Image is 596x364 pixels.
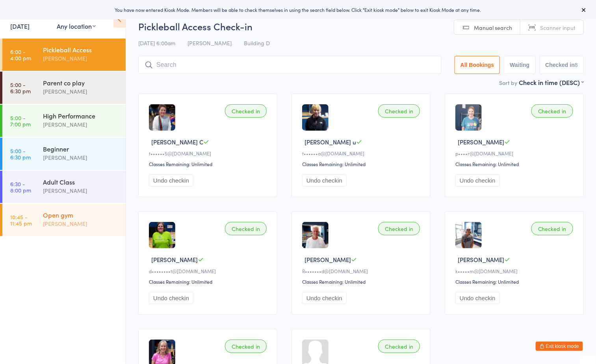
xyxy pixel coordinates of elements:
img: image1716908551.png [302,222,329,248]
a: 5:00 -6:30 pmBeginner[PERSON_NAME] [2,138,126,170]
button: Checked in8 [540,56,584,74]
a: 6:30 -8:00 pmAdult Class[PERSON_NAME] [2,171,126,203]
div: Pickleball Access [43,45,119,54]
a: 5:00 -7:00 pmHigh Performance[PERSON_NAME] [2,105,126,137]
a: 6:00 -4:00 pmPickleball Access[PERSON_NAME] [2,39,126,71]
span: Manual search [474,24,512,31]
span: [PERSON_NAME] [151,255,198,264]
div: Classes Remaining: Unlimited [302,161,422,167]
div: Parent co play [43,78,119,87]
time: 6:30 - 8:00 pm [10,181,31,193]
span: [PERSON_NAME] [458,138,504,146]
div: [PERSON_NAME] [43,219,119,228]
a: 5:00 -6:30 pmParent co play[PERSON_NAME] [2,72,126,104]
span: [DATE] 6:00am [138,39,175,47]
label: Sort by [499,79,517,87]
input: Search [138,56,442,74]
div: Check in time (DESC) [519,78,584,87]
time: 10:45 - 11:45 pm [10,214,32,226]
div: Checked in [378,104,420,118]
img: image1673972885.png [149,104,175,131]
button: Undo checkin [149,292,193,304]
div: Beginner [43,144,119,153]
span: [PERSON_NAME] [304,255,351,264]
button: All Bookings [455,56,500,74]
div: Checked in [378,222,420,235]
a: 10:45 -11:45 pmOpen gym[PERSON_NAME] [2,204,126,236]
div: Checked in [531,104,573,118]
span: [PERSON_NAME] [458,255,504,264]
div: [PERSON_NAME] [43,120,119,129]
time: 5:00 - 6:30 pm [10,81,31,94]
div: Checked in [225,340,267,353]
div: Adult Class [43,177,119,186]
div: Classes Remaining: Unlimited [302,278,422,285]
img: image1673971450.png [455,104,482,131]
div: You have now entered Kiosk Mode. Members will be able to check themselves in using the search fie... [13,6,583,13]
button: Undo checkin [302,174,347,187]
div: k•••••m@[DOMAIN_NAME] [455,268,576,274]
a: [DATE] [10,22,30,30]
img: image1690553437.png [455,222,482,248]
div: Classes Remaining: Unlimited [455,278,576,285]
div: R•••••••d@[DOMAIN_NAME] [302,268,422,274]
time: 5:00 - 6:30 pm [10,148,31,160]
time: 5:00 - 7:00 pm [10,115,31,127]
div: Classes Remaining: Unlimited [149,278,269,285]
button: Undo checkin [149,174,193,187]
div: [PERSON_NAME] [43,186,119,195]
div: Checked in [531,222,573,235]
div: Checked in [378,340,420,353]
div: Classes Remaining: Unlimited [455,161,576,167]
div: t••••••5@[DOMAIN_NAME] [149,150,269,157]
div: Checked in [225,104,267,118]
button: Undo checkin [455,174,500,187]
span: [PERSON_NAME] u [304,138,356,146]
h2: Pickleball Access Check-in [138,20,584,33]
span: [PERSON_NAME] [188,39,232,47]
div: Open gym [43,211,119,219]
div: [PERSON_NAME] [43,153,119,162]
div: p••••r@[DOMAIN_NAME] [455,150,576,157]
div: [PERSON_NAME] [43,54,119,63]
span: Building D [244,39,270,47]
div: Checked in [225,222,267,235]
img: image1685115685.png [149,222,175,248]
div: t••••••a@[DOMAIN_NAME] [302,150,422,157]
div: Classes Remaining: Unlimited [149,161,269,167]
span: [PERSON_NAME] C [151,138,203,146]
button: Undo checkin [455,292,500,304]
div: High Performance [43,111,119,120]
span: Scanner input [540,24,576,31]
time: 6:00 - 4:00 pm [10,48,31,61]
button: Exit kiosk mode [536,342,583,351]
div: Any location [57,22,96,30]
button: Waiting [504,56,535,74]
button: Undo checkin [302,292,347,304]
div: [PERSON_NAME] [43,87,119,96]
img: image1675965249.png [302,104,329,131]
div: d••••••••t@[DOMAIN_NAME] [149,268,269,274]
div: 8 [575,62,578,68]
